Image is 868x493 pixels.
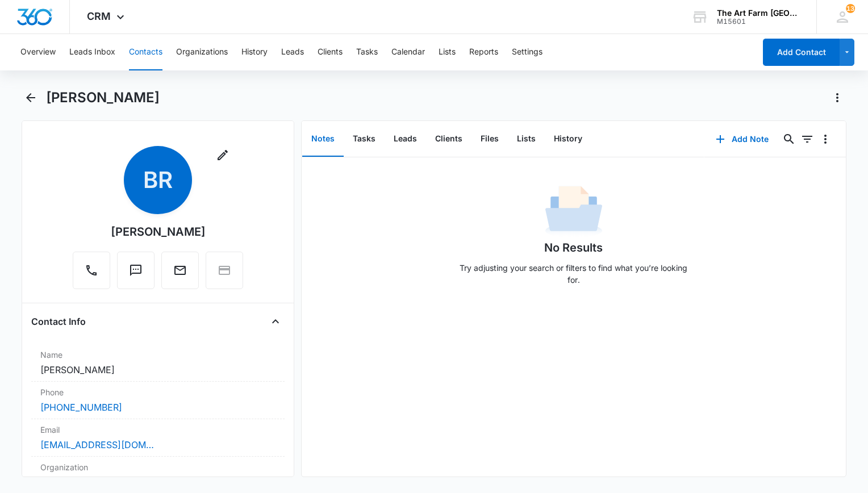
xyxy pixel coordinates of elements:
[129,34,162,70] button: Contacts
[344,122,385,157] button: Tasks
[508,122,545,157] button: Lists
[717,18,800,26] div: account id
[117,252,155,289] button: Text
[544,239,603,256] h1: No Results
[111,223,206,240] div: [PERSON_NAME]
[31,344,285,382] div: Name[PERSON_NAME]
[704,126,780,153] button: Add Note
[356,34,378,70] button: Tasks
[512,34,542,70] button: Settings
[385,122,426,157] button: Leads
[780,130,798,148] button: Search...
[426,122,471,157] button: Clients
[302,122,344,157] button: Notes
[31,419,285,457] div: Email[EMAIL_ADDRESS][DOMAIN_NAME]
[161,269,199,279] a: Email
[40,438,154,452] a: [EMAIL_ADDRESS][DOMAIN_NAME]
[46,89,160,106] h1: [PERSON_NAME]
[816,130,834,148] button: Overflow Menu
[763,39,840,66] button: Add Contact
[176,34,228,70] button: Organizations
[73,269,110,279] a: Call
[798,130,816,148] button: Filters
[40,400,122,414] a: [PHONE_NUMBER]
[828,89,846,107] button: Actions
[20,34,56,70] button: Overview
[73,252,110,289] button: Call
[87,10,111,22] span: CRM
[241,34,268,70] button: History
[31,315,86,328] h4: Contact Info
[31,382,285,419] div: Phone[PHONE_NUMBER]
[545,182,602,239] img: No Data
[471,122,508,157] button: Files
[40,363,276,377] dd: [PERSON_NAME]
[40,475,276,489] dd: ---
[117,269,155,279] a: Text
[439,34,456,70] button: Lists
[161,252,199,289] button: Email
[69,34,115,70] button: Leads Inbox
[124,146,192,214] span: BR
[454,262,693,286] p: Try adjusting your search or filters to find what you’re looking for.
[391,34,425,70] button: Calendar
[469,34,498,70] button: Reports
[40,424,276,436] label: Email
[545,122,591,157] button: History
[846,4,855,13] div: notifications count
[40,461,276,473] label: Organization
[717,9,800,18] div: account name
[40,386,276,398] label: Phone
[281,34,304,70] button: Leads
[846,4,855,13] span: 13
[318,34,343,70] button: Clients
[22,89,39,107] button: Back
[40,349,276,361] label: Name
[266,312,285,331] button: Close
